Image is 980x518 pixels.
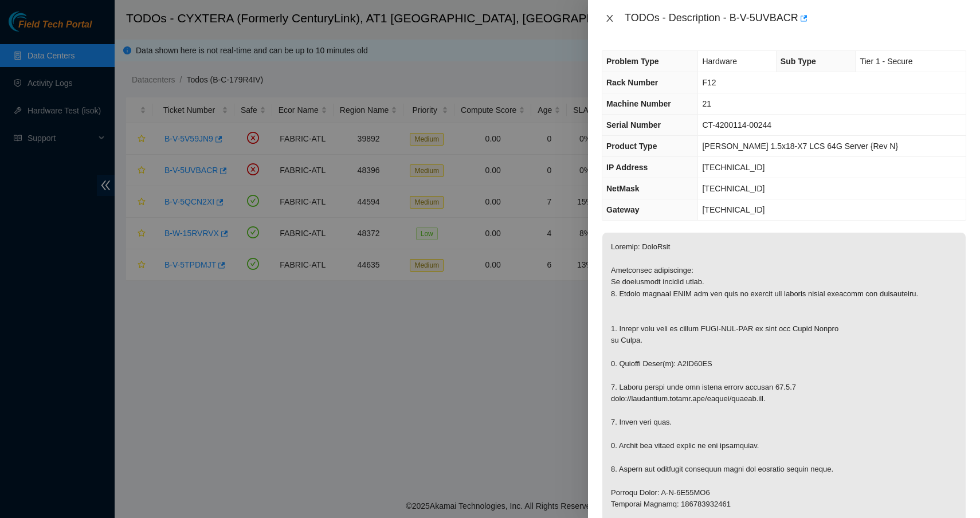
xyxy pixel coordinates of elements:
span: Problem Type [606,57,659,66]
span: Hardware [702,57,737,66]
span: Machine Number [606,99,671,108]
span: Sub Type [781,57,816,66]
span: Product Type [606,142,657,151]
span: NetMask [606,184,640,193]
button: Close [602,13,618,24]
span: [TECHNICAL_ID] [702,163,765,172]
span: close [605,14,614,23]
span: F12 [702,78,716,87]
span: [PERSON_NAME] 1.5x18-X7 LCS 64G Server {Rev N} [702,142,898,151]
span: Gateway [606,205,640,214]
span: [TECHNICAL_ID] [702,205,765,214]
span: Rack Number [606,78,658,87]
span: Serial Number [606,120,661,129]
span: IP Address [606,163,648,172]
span: Tier 1 - Secure [860,57,912,66]
span: [TECHNICAL_ID] [702,184,765,193]
span: 21 [702,99,711,108]
span: CT-4200114-00244 [702,120,771,129]
div: TODOs - Description - B-V-5UVBACR [625,9,966,28]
